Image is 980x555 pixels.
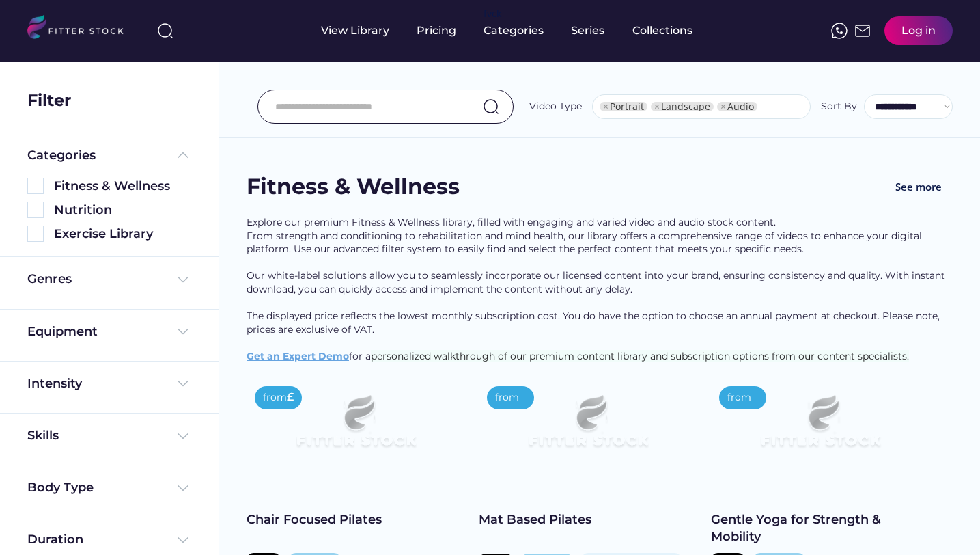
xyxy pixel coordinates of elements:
div: fvck [484,7,501,21]
img: Frame%20%284%29.svg [175,271,191,288]
div: Mat Based Pilates [479,511,697,528]
div: Collections [632,23,692,38]
div: Filter [27,89,71,112]
img: Rectangle%205126.svg [27,178,44,194]
div: Skills [27,427,61,444]
div: Video Type [529,100,582,113]
div: Sort By [821,100,857,113]
img: Frame%20%284%29.svg [175,323,191,340]
img: search-normal.svg [483,98,499,115]
span: × [720,102,726,111]
button: See more [884,172,953,202]
span: personalized walkthrough of our premium content library and subscription options from our content... [371,350,909,362]
div: from [263,391,287,405]
div: from [495,391,519,405]
div: View Library [321,23,389,38]
iframe: chat widget [923,500,966,541]
div: Duration [27,531,83,548]
img: Frame%20%284%29.svg [175,375,191,392]
div: Fitness & Wellness [54,178,191,195]
img: Rectangle%205126.svg [27,226,44,242]
img: Frame%20%284%29.svg [175,480,191,496]
img: Frame%20%285%29.svg [175,147,191,163]
li: Portrait [600,102,647,111]
div: Categories [27,147,96,164]
div: Exercise Library [54,226,191,243]
div: Categories [484,23,544,38]
div: Genres [27,271,72,288]
img: meteor-icons_whatsapp%20%281%29.svg [831,23,848,39]
img: Frame%20%284%29.svg [175,532,191,548]
div: Explore our premium Fitness & Wellness library, filled with engaging and varied video and audio s... [247,216,953,364]
div: Body Type [27,479,94,496]
div: Chair Focused Pilates [247,511,465,528]
img: Frame%2079%20%281%29.svg [268,378,443,476]
a: Get an Expert Demo [247,350,349,362]
span: The displayed price reflects the lowest monthly subscription cost. You do have the option to choo... [247,310,942,336]
div: Fitness & Wellness [247,172,460,202]
div: from [727,391,751,405]
div: Nutrition [54,202,191,219]
span: × [603,102,608,111]
div: Gentle Yoga for Strength & Mobility [711,511,929,545]
div: £ [287,390,294,405]
div: Intensity [27,375,82,392]
img: Frame%2079%20%281%29.svg [733,378,908,476]
span: × [654,102,660,111]
img: Frame%20%284%29.svg [175,428,191,444]
img: search-normal%203.svg [157,23,173,39]
li: Landscape [651,102,714,111]
div: Pricing [417,23,456,38]
img: Frame%2051.svg [854,23,871,39]
li: Audio [717,102,757,111]
div: Series [571,23,605,38]
img: Frame%2079%20%281%29.svg [501,378,675,476]
div: Log in [901,23,936,38]
img: Rectangle%205126.svg [27,202,44,218]
img: LOGO.svg [27,15,135,43]
div: Equipment [27,323,98,340]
